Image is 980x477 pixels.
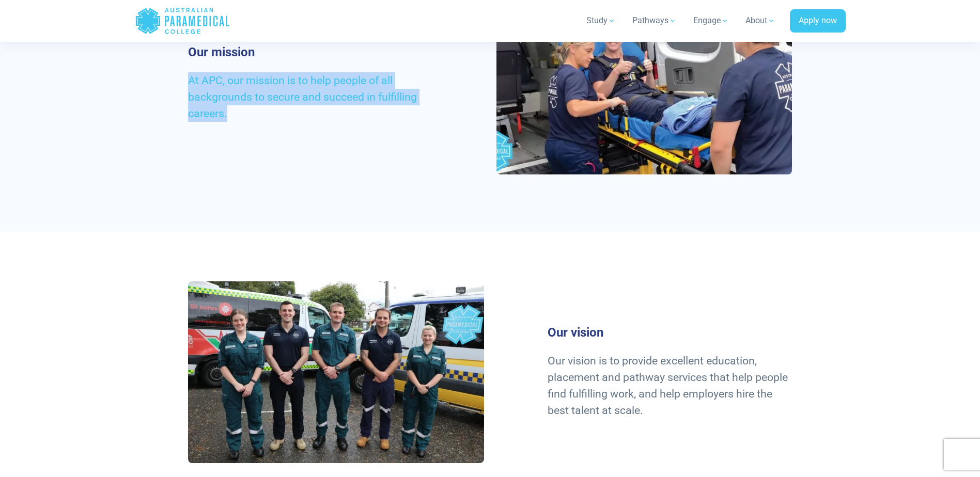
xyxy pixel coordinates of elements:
[188,45,432,60] h3: Our mission
[548,325,792,340] h3: Our vision
[135,4,230,38] a: Australian Paramedical College
[548,354,788,417] span: Our vision is to provide excellent education, placement and pathway services that help people fin...
[687,6,735,35] a: Engage
[188,74,417,120] span: At APC, our mission is to help people of all backgrounds to secure and succeed in fulfilling care...
[626,6,683,35] a: Pathways
[790,9,846,33] a: Apply now
[739,6,782,35] a: About
[580,6,622,35] a: Study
